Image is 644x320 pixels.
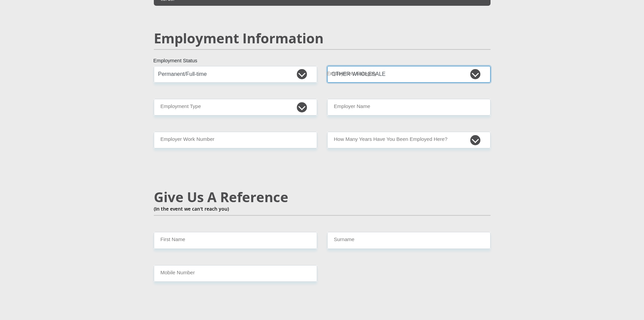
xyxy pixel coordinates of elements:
[154,30,491,46] h2: Employment Information
[327,232,491,249] input: Surname
[154,265,317,282] input: Mobile Number
[154,132,317,148] input: Employer Work Number
[154,205,491,212] p: (In the event we can't reach you)
[154,189,491,205] h2: Give Us A Reference
[327,99,491,115] input: Employer's Name
[154,232,317,249] input: Name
